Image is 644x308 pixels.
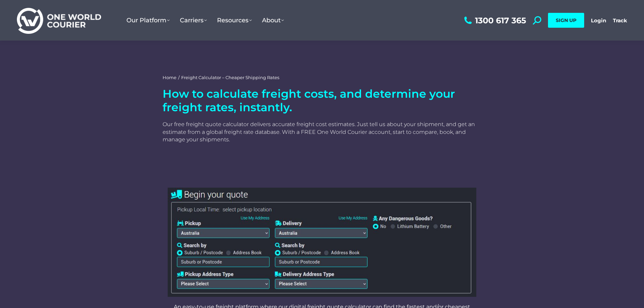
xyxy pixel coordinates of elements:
[175,10,212,31] a: Carriers
[556,17,576,23] span: SIGN UP
[163,121,481,143] p: Our free freight quote calculator delivers accurate freight cost estimates. Just tell us about yo...
[168,188,476,297] img: blank shipping quote page get instant freight quotes. software user interface
[262,17,284,24] span: About
[217,17,252,24] span: Resources
[181,74,279,80] span: Freight Calculator – Cheaper Shipping Rates
[121,10,175,31] a: Our Platform
[257,10,289,31] a: About
[591,17,606,24] a: Login
[462,16,526,25] a: 1300 617 365
[163,75,176,80] span: Home
[613,17,627,24] a: Track
[180,17,207,24] span: Carriers
[163,74,176,80] a: Home
[17,7,101,34] img: One World Courier
[163,87,481,114] h2: How to calculate freight costs, and determine your freight rates, instantly.
[126,17,170,24] span: Our Platform
[212,10,257,31] a: Resources
[548,13,584,28] a: SIGN UP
